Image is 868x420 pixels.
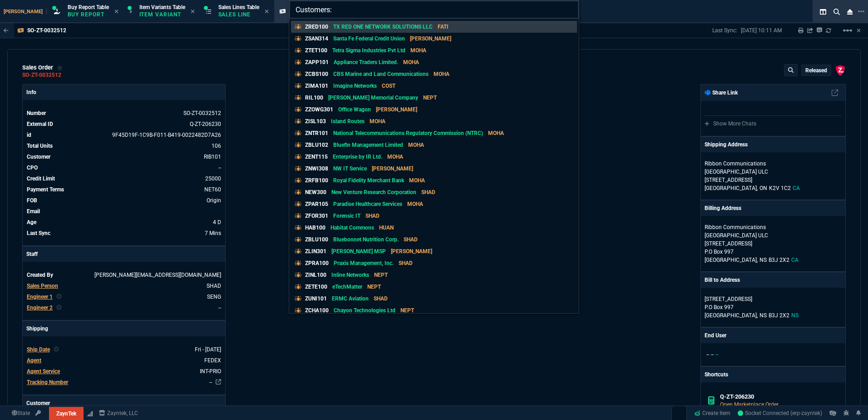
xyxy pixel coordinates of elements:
p: Enterprise by IR Ltd. [333,153,382,161]
p: ZAPP101 [305,58,329,66]
p: ZTET100 [305,46,327,55]
a: msbcCompanyName [96,409,141,417]
p: New Venture Research Corporation [331,188,416,196]
a: GXpiestHDpFhGWnZAAAy [738,409,822,417]
p: ZBLU100 [305,235,328,244]
p: MOHA [488,129,504,137]
p: Appliance Traders Limited. [334,58,398,66]
p: NEPT [423,94,437,102]
p: MOHA [410,46,426,55]
p: TX RED ONE NETWORK SOLUTIONS LLC [333,23,433,31]
p: ZFOR301 [305,212,328,220]
p: Royal Fidelity Merchant Bank [333,176,404,185]
p: ZNTR101 [305,129,328,137]
p: HUAN [379,224,394,232]
span: Socket Connected (erp-zayntek) [738,410,822,416]
p: Imagine Networks [333,82,377,90]
p: NW IT Service [333,165,367,173]
p: ZPRA100 [305,259,329,267]
p: ZZOWG301 [305,105,333,114]
p: MOHA [403,58,419,66]
p: eTechMatter [332,283,362,291]
p: FATI [438,23,449,31]
p: COST [382,82,395,90]
p: [PERSON_NAME] MSP [331,247,386,255]
p: Tetra Sigma Industries Pvt Ltd [332,46,405,55]
p: ZISL103 [305,117,326,125]
p: MOHA [434,70,449,78]
p: MOHA [408,141,424,149]
p: RIL100 [305,94,323,102]
p: MOHA [407,200,423,208]
p: Island Routes [331,117,365,125]
p: NEPT [367,283,381,291]
p: ZNWI308 [305,165,328,173]
p: [PERSON_NAME] [410,35,451,43]
p: MOHA [387,153,403,161]
p: [PERSON_NAME] [391,247,432,255]
p: SHAD [404,235,418,244]
p: [PERSON_NAME] Memorial Company [328,94,418,102]
input: Search... [289,0,579,19]
p: SHAD [421,188,435,196]
p: SHAD [399,259,413,267]
p: SHAD [365,212,380,220]
p: [PERSON_NAME] [376,105,417,114]
p: ZENT115 [305,153,328,161]
p: ZSAN314 [305,35,328,43]
p: MOHA [370,117,385,125]
p: Santa Fe Federal Credit Union [333,35,405,43]
p: MOHA [409,176,425,185]
p: Paradise Healthcare Services [333,200,402,208]
p: Inline Networks [331,271,369,279]
p: ZRED100 [305,23,328,31]
p: ERMC Aviation [332,295,369,303]
p: ZUNI101 [305,295,327,303]
a: API TOKEN [33,409,44,417]
p: Bluebonnet Nutrition Corp. [333,235,399,244]
p: Habitat Commons [330,224,374,232]
a: Global State [9,409,33,417]
p: CBS Marine and Land Communications [333,70,429,78]
p: ZRFB100 [305,176,328,185]
p: ZINL100 [305,271,326,279]
p: Forensic IT [333,212,360,220]
p: NEPT [400,306,414,315]
p: ZBLU102 [305,141,328,149]
p: NEW300 [305,188,326,196]
p: NEPT [374,271,388,279]
p: ZLIN301 [305,247,326,255]
p: Praxis Management, Inc. [334,259,394,267]
p: Chayon Technologies Ltd [334,306,395,315]
p: ZCBS100 [305,70,328,78]
p: ZPAR105 [305,200,328,208]
p: Office Wagon [338,105,371,114]
p: ZIMA101 [305,82,328,90]
p: [PERSON_NAME] [372,165,413,173]
p: HAB100 [305,224,325,232]
p: SHAD [374,295,388,303]
p: ZETE100 [305,283,327,291]
a: Create Item [690,406,734,420]
p: National Telecommunications Regulatory Commission (NTRC) [333,129,483,137]
p: ZCHA100 [305,306,329,315]
p: Bluefin Management Limited [333,141,403,149]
